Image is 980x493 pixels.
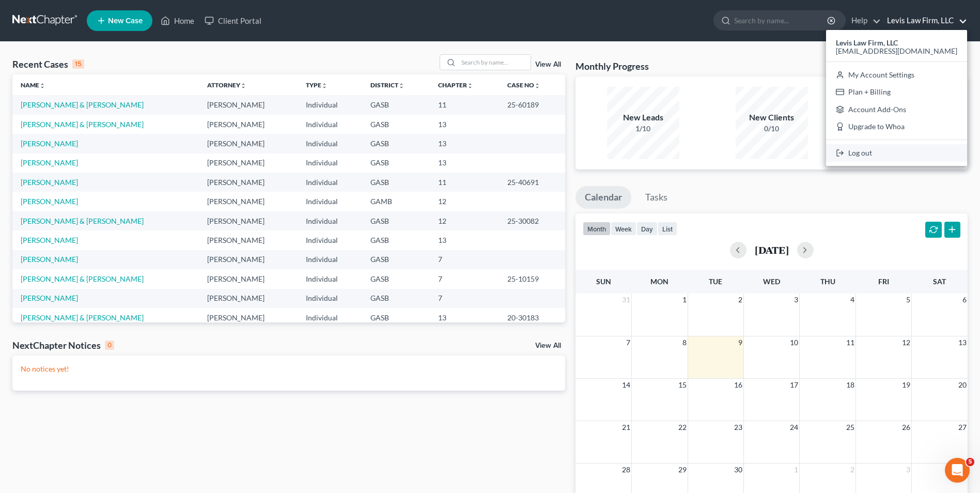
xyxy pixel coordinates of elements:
h3: Monthly Progress [575,60,649,72]
td: Individual [298,115,363,134]
td: [PERSON_NAME] [199,308,298,327]
i: unfold_more [321,83,328,89]
a: [PERSON_NAME] & [PERSON_NAME] [21,217,144,225]
span: 1 [681,294,688,306]
a: Home [155,11,199,30]
td: Individual [298,192,363,211]
a: [PERSON_NAME] & [PERSON_NAME] [21,100,144,109]
span: 5 [966,458,974,466]
a: [PERSON_NAME] [21,294,78,302]
span: 25 [845,421,855,434]
span: 26 [901,421,911,434]
iframe: Intercom live chat [945,458,970,483]
a: Chapterunfold_more [438,81,473,89]
i: unfold_more [467,83,473,89]
td: GASB [362,173,430,192]
td: GASB [362,308,430,327]
a: Case Nounfold_more [507,81,540,89]
span: Tue [709,277,722,286]
span: Thu [820,277,835,286]
a: Plan + Billing [826,83,967,101]
input: Search by name... [734,11,829,30]
span: 21 [621,421,631,434]
button: day [636,222,658,236]
td: Individual [298,289,363,308]
td: GASB [362,153,430,173]
td: [PERSON_NAME] [199,95,298,114]
a: Tasks [636,186,677,209]
td: 25-60189 [499,95,565,114]
i: unfold_more [240,83,246,89]
td: 12 [430,192,499,211]
td: GASB [362,95,430,114]
div: 0 [105,341,114,350]
button: month [583,222,611,236]
a: [PERSON_NAME] & [PERSON_NAME] [21,313,144,322]
span: 2 [849,464,855,476]
a: Account Add-Ons [826,101,967,118]
td: GASB [362,269,430,288]
td: GASB [362,115,430,134]
td: [PERSON_NAME] [199,192,298,211]
td: Individual [298,269,363,288]
div: New Clients [736,112,808,124]
span: New Case [108,17,143,25]
i: unfold_more [39,83,45,89]
span: 2 [737,294,743,306]
span: 7 [625,336,631,349]
td: 13 [430,153,499,173]
span: 15 [677,379,688,391]
td: Individual [298,250,363,269]
td: 7 [430,269,499,288]
a: Attorneyunfold_more [207,81,246,89]
td: 13 [430,134,499,153]
span: 27 [957,421,968,434]
a: [PERSON_NAME] & [PERSON_NAME] [21,120,144,129]
span: 12 [901,336,911,349]
div: 1/10 [607,124,679,134]
td: GASB [362,134,430,153]
td: 7 [430,250,499,269]
a: [PERSON_NAME] [21,236,78,244]
span: 3 [793,294,799,306]
div: Levis Law Firm, LLC [826,30,967,166]
a: Client Portal [199,11,267,30]
span: Wed [763,277,780,286]
span: Sun [596,277,611,286]
span: 29 [677,464,688,476]
td: 12 [430,211,499,230]
td: [PERSON_NAME] [199,134,298,153]
td: GAMB [362,192,430,211]
a: View All [535,61,561,68]
td: 13 [430,230,499,250]
td: [PERSON_NAME] [199,289,298,308]
span: Mon [650,277,668,286]
i: unfold_more [534,83,540,89]
div: New Leads [607,112,679,124]
div: NextChapter Notices [12,339,114,351]
td: 7 [430,289,499,308]
button: list [658,222,677,236]
a: Levis Law Firm, LLC [882,11,967,30]
div: 0/10 [736,124,808,134]
h2: [DATE] [755,244,789,255]
td: GASB [362,230,430,250]
a: Log out [826,144,967,162]
a: Districtunfold_more [370,81,405,89]
a: [PERSON_NAME] [21,197,78,206]
td: Individual [298,308,363,327]
span: 5 [905,294,911,306]
span: 31 [621,294,631,306]
span: 11 [845,336,855,349]
span: Fri [878,277,889,286]
td: 13 [430,115,499,134]
td: Individual [298,230,363,250]
span: 1 [793,464,799,476]
div: Recent Cases [12,58,84,70]
span: 17 [789,379,799,391]
span: 20 [957,379,968,391]
td: Individual [298,173,363,192]
span: 8 [681,336,688,349]
span: 18 [845,379,855,391]
td: GASB [362,250,430,269]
